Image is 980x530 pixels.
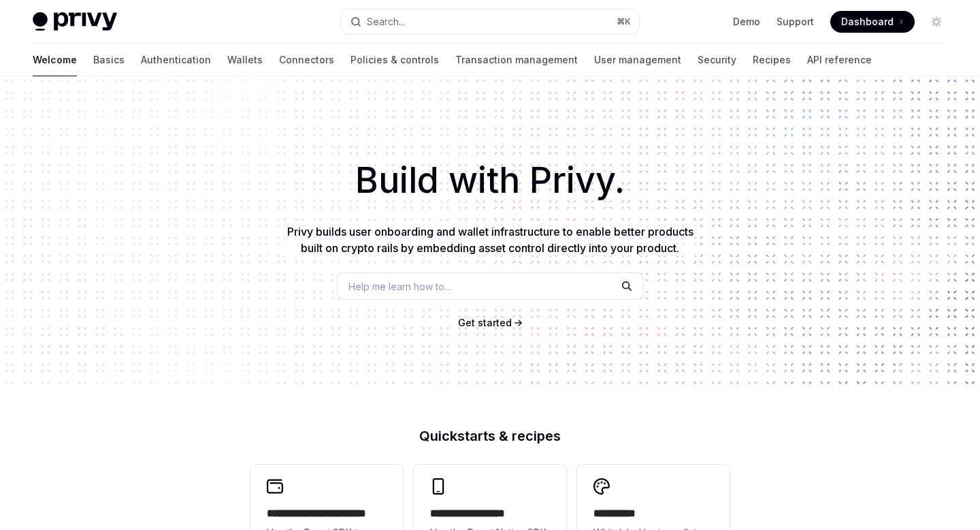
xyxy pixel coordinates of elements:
[141,44,211,76] a: Authentication
[350,44,439,76] a: Policies & controls
[594,44,681,76] a: User management
[753,44,791,76] a: Recipes
[348,279,452,294] span: Help me learn how to…
[807,44,872,76] a: API reference
[830,11,915,33] a: Dashboard
[926,11,947,33] button: Toggle dark mode
[287,225,693,255] span: Privy builds user onboarding and wallet infrastructure to enable better products built on crypto ...
[22,154,958,207] h1: Build with Privy.
[458,317,512,328] span: Get started
[455,44,578,76] a: Transaction management
[458,316,512,330] a: Get started
[33,44,77,76] a: Welcome
[250,429,730,443] h2: Quickstarts & recipes
[33,12,117,31] img: light logo
[698,44,736,76] a: Security
[279,44,334,76] a: Connectors
[841,15,894,29] span: Dashboard
[733,15,760,29] a: Demo
[367,14,405,30] div: Search...
[341,10,638,34] button: Search...⌘K
[777,15,814,29] a: Support
[227,44,263,76] a: Wallets
[93,44,125,76] a: Basics
[617,16,631,27] span: ⌘ K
